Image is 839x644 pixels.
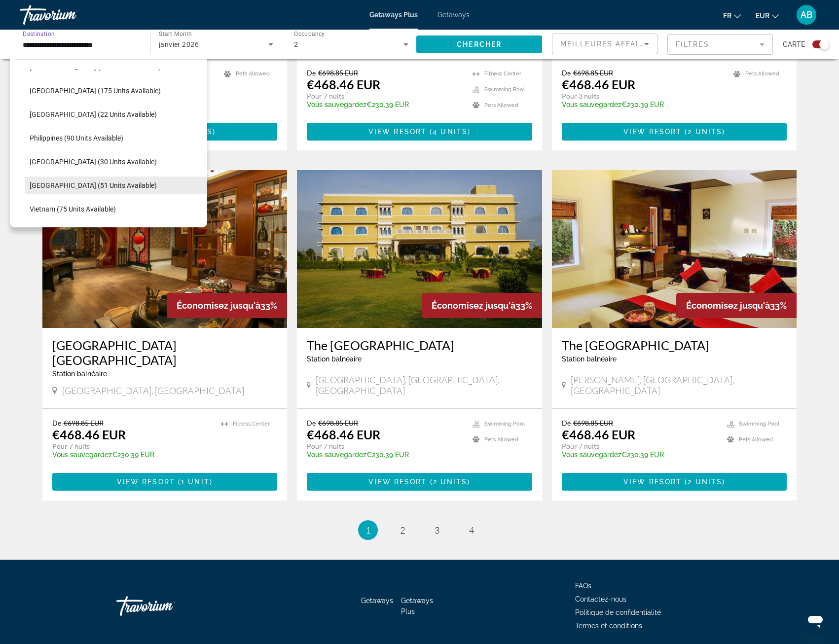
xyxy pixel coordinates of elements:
span: Pets Allowed [236,71,270,77]
span: Vous sauvegardez [52,451,112,459]
span: Station balnéaire [562,355,617,363]
button: [GEOGRAPHIC_DATA] (51 units available) [25,177,207,194]
a: Politique de confidentialité [575,608,661,616]
span: ( ) [427,128,471,136]
span: Destination [23,30,55,37]
button: View Resort(4 units) [307,123,532,141]
img: DJ21O01X.jpg [42,170,288,328]
span: [GEOGRAPHIC_DATA] (51 units available) [30,181,157,189]
span: Économisez jusqu'à [177,300,260,311]
p: Pour 7 nuits [562,442,718,451]
span: View Resort [623,478,682,486]
p: €468.46 EUR [562,427,635,442]
button: View Resort(2 units) [562,473,787,491]
span: Pets Allowed [484,436,518,443]
a: Getaways [361,597,393,605]
span: Station balnéaire [52,370,107,378]
span: Vietnam (75 units available) [30,205,116,213]
span: Fitness Center [233,421,270,427]
span: View Resort [368,128,427,136]
p: €468.46 EUR [562,77,635,92]
span: Getaways Plus [369,11,418,19]
a: View Resort(2 units) [307,473,532,491]
button: Chercher [416,36,542,53]
span: 2 units [688,128,722,136]
span: 4 units [433,128,468,136]
p: Pour 7 nuits [52,442,212,451]
span: €698.85 EUR [318,419,358,427]
span: ( ) [175,478,213,486]
img: DW51E01X.jpg [297,170,542,328]
button: View Resort(2 units) [562,123,787,141]
p: €230.39 EUR [307,451,463,459]
span: Économisez jusqu'à [432,300,515,311]
span: €698.85 EUR [318,69,358,77]
iframe: Bouton de lancement de la fenêtre de messagerie [800,605,831,636]
span: Philippines (90 units available) [30,134,123,142]
span: [GEOGRAPHIC_DATA] (22 units available) [30,110,157,118]
a: FAQs [575,582,591,590]
button: Filter [667,34,773,55]
span: Pets Allowed [484,102,518,108]
span: 2 units [433,478,468,486]
button: Philippines (90 units available) [25,129,207,147]
span: 3 [435,525,439,536]
span: €698.85 EUR [573,419,613,427]
nav: Pagination [42,520,797,540]
button: [GEOGRAPHIC_DATA] (30 units available) [25,153,207,171]
p: €230.39 EUR [562,101,724,108]
span: 1 [365,525,370,536]
span: De [52,419,61,427]
p: €468.46 EUR [52,427,126,442]
span: [GEOGRAPHIC_DATA] (175 units available) [30,87,161,95]
span: Fitness Center [484,71,521,77]
span: Swimming Pool [484,86,525,93]
a: Getaways [438,11,470,19]
span: 2 [294,40,298,48]
span: EUR [756,12,769,20]
a: The [GEOGRAPHIC_DATA] [562,338,787,353]
span: Carte [783,37,805,51]
span: [PERSON_NAME], [GEOGRAPHIC_DATA], [GEOGRAPHIC_DATA] [571,374,787,396]
span: AB [801,10,812,20]
p: Pour 3 nuits [562,92,724,101]
span: Contactez-nous [575,595,626,603]
span: Économisez jusqu'à [686,300,770,311]
span: ( ) [427,478,471,486]
span: Vous sauvegardez [562,451,621,459]
a: Termes et conditions [575,622,642,630]
p: €230.39 EUR [307,101,463,108]
span: De [307,419,316,427]
span: Vous sauvegardez [307,451,366,459]
a: Travorium [20,2,118,28]
button: View Resort(1 unit) [52,473,278,491]
span: Vous sauvegardez [307,101,366,108]
span: Station balnéaire [307,355,362,363]
span: fr [723,12,731,20]
button: [GEOGRAPHIC_DATA] (22 units available) [25,106,207,123]
a: The [GEOGRAPHIC_DATA] [307,338,532,353]
span: De [307,69,316,77]
span: ( ) [682,128,725,136]
span: Pets Allowed [739,436,773,443]
a: [GEOGRAPHIC_DATA] [GEOGRAPHIC_DATA] [52,338,278,367]
div: 33% [422,293,542,318]
span: [GEOGRAPHIC_DATA] (30 units available) [30,158,157,166]
span: €698.85 EUR [64,419,104,427]
span: De [562,419,571,427]
span: janvier 2026 [159,40,199,48]
span: Getaways Plus [401,597,433,615]
p: €230.39 EUR [562,451,718,459]
span: 1 unit [181,478,210,486]
button: Vietnam (75 units available) [25,200,207,218]
span: Swimming Pool [739,421,779,427]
